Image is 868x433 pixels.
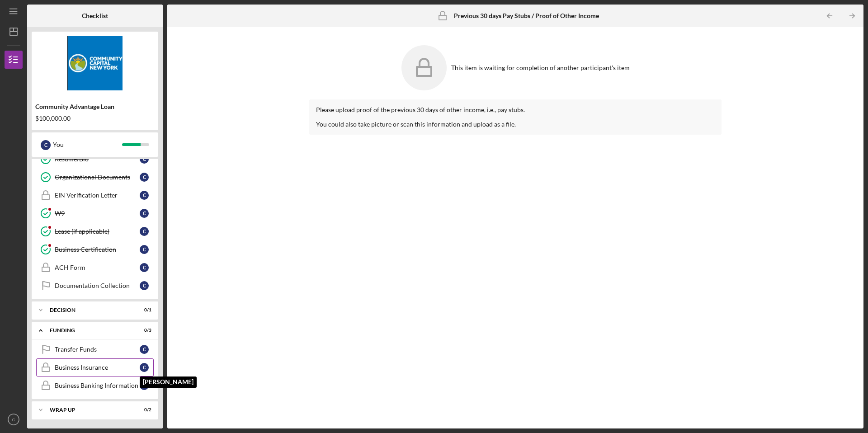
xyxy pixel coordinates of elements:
b: Previous 30 days Pay Stubs / Proof of Other Income [454,12,599,19]
a: Business Insurance C[PERSON_NAME] [36,358,154,377]
div: Community Advantage Loan [35,103,155,110]
div: $100,000.00 [35,115,155,122]
div: C [140,381,149,390]
div: C [140,245,149,254]
div: 0 / 3 [135,328,151,333]
div: C [140,345,149,354]
a: EIN Verification Letter C [36,186,154,204]
div: 0 / 1 [135,307,151,313]
div: Documentation Collection [55,282,140,289]
div: Wrap up [50,407,129,413]
div: C [41,140,51,150]
div: C [140,263,149,272]
a: Business Certification C [36,240,154,259]
b: Checklist [82,12,108,19]
div: C [140,191,149,200]
div: Funding [50,328,129,333]
div: Please upload proof of the previous 30 days of other income, i.e., pay stubs. You could also take... [316,106,715,128]
div: Business Banking Information [55,382,140,389]
div: ACH Form [55,264,140,271]
div: Resume/Bio [55,155,140,163]
div: C [140,209,149,218]
a: Resume/Bio C [36,150,154,168]
a: Transfer Funds C [36,340,154,358]
div: This item is waiting for completion of another participant's item [451,64,630,71]
div: C [140,281,149,290]
a: ACH Form C [36,259,154,277]
img: Product logo [32,36,158,90]
button: C [5,410,23,428]
div: W9 [55,210,140,217]
a: Organizational Documents C [36,168,154,186]
div: EIN Verification Letter [55,192,140,199]
a: Business Banking Information C [36,377,154,395]
div: 0 / 2 [135,407,151,413]
div: C [140,227,149,236]
div: You [53,137,122,152]
div: Transfer Funds [55,346,140,353]
a: Lease (if applicable) C [36,222,154,240]
a: Documentation Collection C [36,277,154,295]
a: W9 C [36,204,154,222]
div: C [140,173,149,182]
div: Lease (if applicable) [55,228,140,235]
div: C [140,155,149,164]
div: Business Certification [55,246,140,253]
div: Business Insurance [55,364,140,371]
div: Decision [50,307,129,313]
text: C [12,417,15,422]
div: Organizational Documents [55,174,140,181]
div: C [140,363,149,372]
